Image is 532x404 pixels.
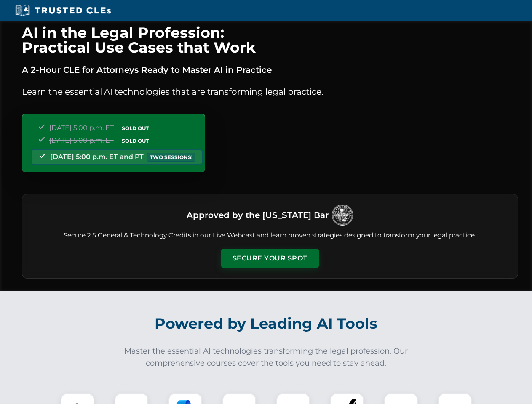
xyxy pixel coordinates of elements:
p: Master the essential AI technologies transforming the legal profession. Our comprehensive courses... [119,345,414,369]
span: SOLD OUT [119,136,152,145]
span: [DATE] 5:00 p.m. ET [49,136,114,144]
h3: Approved by the [US_STATE] Bar [187,207,329,223]
span: [DATE] 5:00 p.m. ET [49,124,114,132]
img: Trusted CLEs [13,4,113,17]
h2: Powered by Leading AI Tools [33,309,500,338]
p: A 2-Hour CLE for Attorneys Ready to Master AI in Practice [22,63,518,77]
img: Logo [332,205,353,226]
span: SOLD OUT [119,124,152,133]
p: Secure 2.5 General & Technology Credits in our Live Webcast and learn proven strategies designed ... [32,231,508,240]
p: Learn the essential AI technologies that are transforming legal practice. [22,85,518,98]
h1: AI in the Legal Profession: Practical Use Cases that Work [22,25,518,55]
button: Secure Your Spot [221,249,319,268]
